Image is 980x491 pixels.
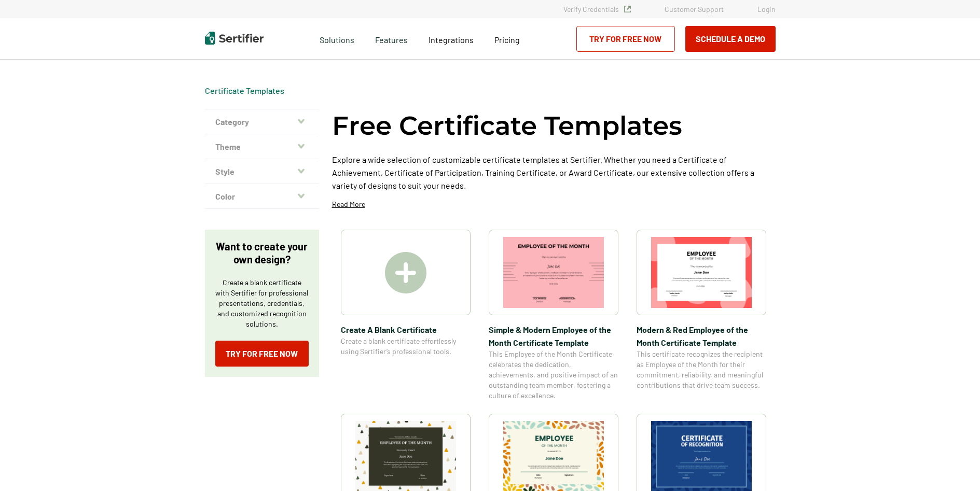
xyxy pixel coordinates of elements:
[624,6,631,12] img: Verified
[205,109,319,134] button: Category
[494,35,520,45] span: Pricing
[215,277,309,329] p: Create a blank certificate with Sertifier for professional presentations, credentials, and custom...
[332,109,682,143] h1: Free Certificate Templates
[665,5,724,13] a: Customer Support
[341,323,471,336] span: Create A Blank Certificate
[375,32,408,45] span: Features
[205,86,284,96] div: Breadcrumb
[341,336,471,357] span: Create a blank certificate effortlessly using Sertifier’s professional tools.
[637,230,766,401] a: Modern & Red Employee of the Month Certificate TemplateModern & Red Employee of the Month Certifi...
[320,32,354,45] span: Solutions
[205,86,284,95] a: Certificate Templates
[205,184,319,209] button: Color
[489,230,618,401] a: Simple & Modern Employee of the Month Certificate TemplateSimple & Modern Employee of the Month C...
[215,240,309,266] p: Want to create your own design?
[637,349,766,390] span: This certificate recognizes the recipient as Employee of the Month for their commitment, reliabil...
[757,5,776,13] a: Login
[637,323,766,349] span: Modern & Red Employee of the Month Certificate Template
[332,199,365,209] p: Read More
[651,237,752,308] img: Modern & Red Employee of the Month Certificate Template
[576,26,675,52] a: Try for Free Now
[332,153,776,192] p: Explore a wide selection of customizable certificate templates at Sertifier. Whether you need a C...
[205,32,264,45] img: Sertifier | Digital Credentialing Platform
[503,237,604,308] img: Simple & Modern Employee of the Month Certificate Template
[489,323,618,349] span: Simple & Modern Employee of the Month Certificate Template
[215,341,309,367] a: Try for Free Now
[205,134,319,159] button: Theme
[429,35,474,45] span: Integrations
[205,159,319,184] button: Style
[563,5,631,13] a: Verify Credentials
[489,349,618,401] span: This Employee of the Month Certificate celebrates the dedication, achievements, and positive impa...
[429,32,474,45] a: Integrations
[205,86,284,96] span: Certificate Templates
[385,252,426,293] img: Create A Blank Certificate
[494,32,520,45] a: Pricing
